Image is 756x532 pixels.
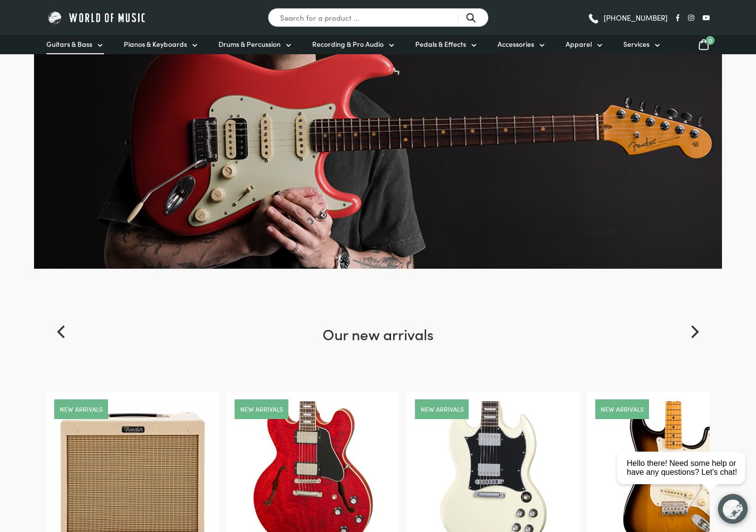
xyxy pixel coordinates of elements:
span: Accessories [498,39,534,49]
span: Pedals & Effects [415,39,466,49]
iframe: Chat with our support team [613,424,756,532]
span: Drums & Percussion [218,39,281,49]
img: World of Music [46,10,147,25]
a: New arrivals [421,406,464,412]
a: New arrivals [240,406,283,412]
span: Recording & Pro Audio [312,39,384,49]
span: [PHONE_NUMBER] [604,14,668,21]
span: Services [623,39,649,49]
button: Previous [51,321,73,343]
a: New arrivals [60,406,103,412]
h2: Our new arrivals [46,323,710,391]
span: Apparel [566,39,592,49]
button: Next [683,321,705,343]
span: Pianos & Keyboards [124,39,187,49]
a: New arrivals [601,406,644,412]
input: Search for a product ... [268,8,489,27]
span: Guitars & Bass [46,39,92,49]
a: [PHONE_NUMBER] [587,10,668,25]
span: 0 [706,36,715,45]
